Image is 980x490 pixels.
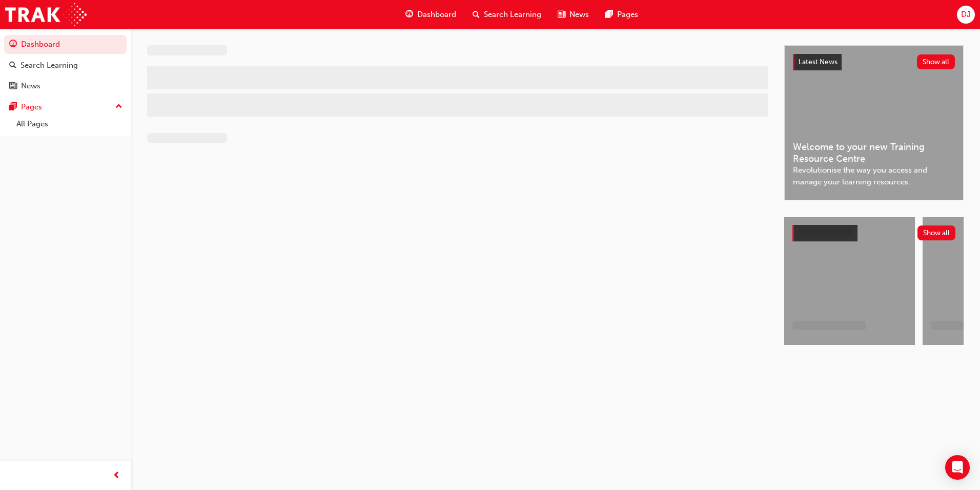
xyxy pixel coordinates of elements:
[484,9,541,21] span: Search Learning
[558,8,565,21] span: news-icon
[113,469,120,482] span: prev-icon
[12,116,127,132] a: All Pages
[397,4,464,25] a: guage-iconDashboard
[917,54,955,69] button: Show all
[961,9,971,21] span: DJ
[9,61,16,70] span: search-icon
[4,33,127,98] button: DashboardSearch LearningNews
[9,103,17,112] span: pages-icon
[793,164,955,187] span: Revolutionise the way you access and manage your learning resources.
[917,225,956,240] button: Show all
[9,82,17,91] span: news-icon
[5,3,87,26] img: Trak
[4,77,127,96] a: News
[4,56,127,75] a: Search Learning
[945,455,970,480] div: Open Intercom Messenger
[597,4,646,25] a: pages-iconPages
[799,58,838,66] span: Latest News
[405,8,413,21] span: guage-icon
[21,60,78,71] div: Search Learning
[21,101,42,113] div: Pages
[617,9,638,21] span: Pages
[464,4,549,25] a: search-iconSearch Learning
[549,4,597,25] a: news-iconNews
[605,8,613,21] span: pages-icon
[569,9,589,21] span: News
[4,98,127,117] button: Pages
[957,6,975,24] button: DJ
[4,35,127,54] a: Dashboard
[792,225,955,241] a: Show all
[793,141,955,164] span: Welcome to your new Training Resource Centre
[784,45,964,200] a: Latest NewsShow allWelcome to your new Training Resource CentreRevolutionise the way you access a...
[473,8,480,21] span: search-icon
[21,80,40,92] div: News
[417,9,456,21] span: Dashboard
[793,54,955,70] a: Latest NewsShow all
[9,40,17,49] span: guage-icon
[115,100,122,114] span: up-icon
